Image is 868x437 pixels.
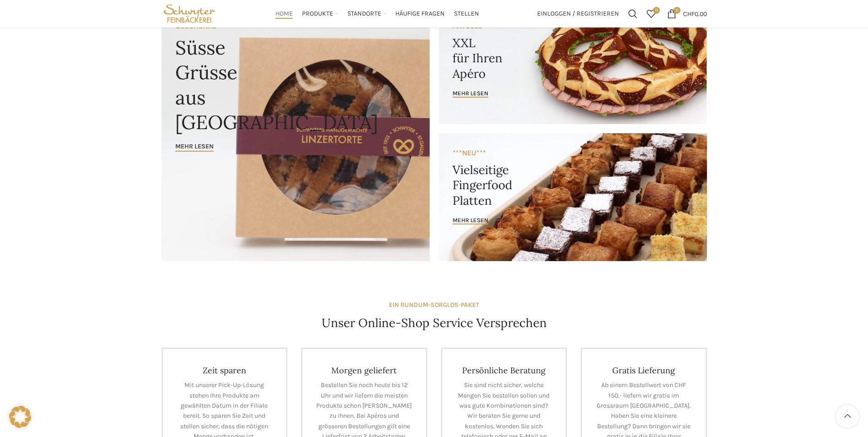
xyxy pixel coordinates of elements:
h4: Unser Online-Shop Service Versprechen [322,315,547,331]
a: Banner link [439,6,707,124]
a: Einloggen / Registrieren [533,5,624,23]
span: Häufige Fragen [395,10,445,18]
a: Produkte [302,5,338,23]
span: Standorte [347,10,381,18]
h4: Persönliche Beratung [456,365,552,376]
span: 0 [653,7,660,14]
bdi: 0.00 [683,10,707,17]
a: Scroll to top button [836,405,859,428]
a: 0 CHF0.00 [663,5,712,23]
h4: Zeit sparen [177,365,273,376]
strong: EIN RUNDUM-SORGLOS-PAKET [389,301,479,309]
a: Stellen [454,5,479,23]
div: Meine Wunschliste [642,5,660,23]
a: Suchen [624,5,642,23]
span: CHF [683,10,695,17]
a: Site logo [162,9,218,17]
a: Banner link [162,6,430,261]
a: mehr lesen [453,217,488,225]
a: 0 [642,5,660,23]
div: Main navigation [222,5,532,23]
span: 0 [674,7,680,14]
span: Produkte [302,10,333,18]
a: Standorte [347,5,386,23]
h4: Morgen geliefert [316,365,412,376]
h4: Gratis Lieferung [596,365,692,376]
a: Häufige Fragen [395,5,445,23]
span: Stellen [454,10,479,18]
span: mehr lesen [453,217,488,224]
span: Einloggen / Registrieren [537,11,619,17]
a: Home [275,5,293,23]
a: Banner link [439,133,707,261]
span: Home [275,10,293,18]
